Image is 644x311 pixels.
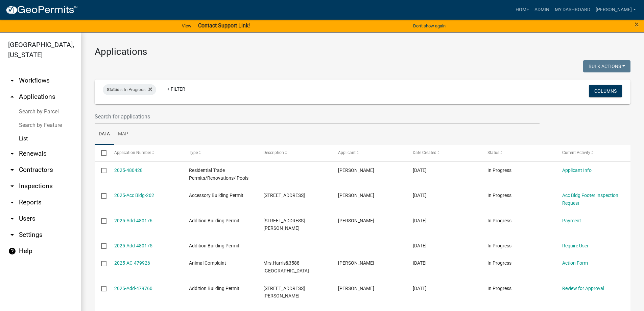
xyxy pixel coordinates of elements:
[189,168,248,181] span: Residential Trade Permits/Renovations/ Pools
[108,145,182,161] datatable-header-cell: Application Number
[410,20,448,31] button: Don't show again
[114,150,151,155] span: Application Number
[406,145,481,161] datatable-header-cell: Date Created
[114,286,152,291] a: 2025-Add-479760
[95,46,630,58] h3: Applications
[635,20,639,29] span: ×
[8,166,16,174] i: arrow_drop_down
[263,193,305,198] span: 1890 OLIVE GROVE CH RD
[332,145,406,161] datatable-header-cell: Applicant
[8,76,16,85] i: arrow_drop_down
[562,193,618,206] a: Acc Bldg Footer Inspection Request
[552,3,593,16] a: My Dashboard
[114,243,152,248] a: 2025-Add-480175
[162,83,191,95] a: + Filter
[413,150,436,155] span: Date Created
[338,150,356,155] span: Applicant
[107,87,119,92] span: Status
[8,247,16,255] i: help
[338,286,374,291] span: Kendra Alston
[263,286,305,299] span: 5829 SANDY POINT RD
[114,168,143,173] a: 2025-480428
[103,84,156,95] div: is In Progress
[338,218,374,223] span: Michael Ware
[198,22,250,29] strong: Contact Support Link!
[189,260,226,266] span: Animal Complaint
[562,150,590,155] span: Current Activity
[562,286,604,291] a: Review for Approval
[95,145,108,161] datatable-header-cell: Select
[487,243,511,248] span: In Progress
[189,193,243,198] span: Accessory Building Permit
[114,124,132,145] a: Map
[95,124,114,145] a: Data
[189,243,239,248] span: Addition Building Permit
[95,110,540,124] input: Search for applications
[562,218,581,223] a: Payment
[182,145,257,161] datatable-header-cell: Type
[413,286,427,291] span: 09/17/2025
[338,193,374,198] span: Stephen Risley
[257,145,332,161] datatable-header-cell: Description
[513,3,532,16] a: Home
[487,218,511,223] span: In Progress
[8,231,16,239] i: arrow_drop_down
[487,260,511,266] span: In Progress
[413,243,427,248] span: 09/18/2025
[8,93,16,101] i: arrow_drop_up
[189,286,239,291] span: Addition Building Permit
[114,260,150,266] a: 2025-AC-479926
[583,60,630,72] button: Bulk Actions
[487,150,499,155] span: Status
[413,260,427,266] span: 09/17/2025
[114,218,152,223] a: 2025-Add-480176
[114,193,154,198] a: 2025-Acc Bldg-262
[487,286,511,291] span: In Progress
[189,218,239,223] span: Addition Building Permit
[635,20,639,28] button: Close
[263,150,284,155] span: Description
[8,182,16,190] i: arrow_drop_down
[593,3,639,16] a: [PERSON_NAME]
[338,168,374,173] span: Michael Ware
[263,260,309,273] span: Mrs.Harris&3588 ZENITH MILL RD
[562,260,588,266] a: Action Form
[487,193,511,198] span: In Progress
[8,198,16,206] i: arrow_drop_down
[562,168,592,173] a: Applicant Info
[338,260,374,266] span: Tammie
[556,145,630,161] datatable-header-cell: Current Activity
[413,218,427,223] span: 09/18/2025
[189,150,198,155] span: Type
[589,85,622,97] button: Columns
[487,168,511,173] span: In Progress
[562,243,589,248] a: Require User
[481,145,556,161] datatable-header-cell: Status
[8,215,16,223] i: arrow_drop_down
[8,150,16,158] i: arrow_drop_down
[263,218,305,231] span: 510 LOWE RD
[413,193,427,198] span: 09/18/2025
[413,168,427,173] span: 09/18/2025
[179,20,194,31] a: View
[532,3,552,16] a: Admin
